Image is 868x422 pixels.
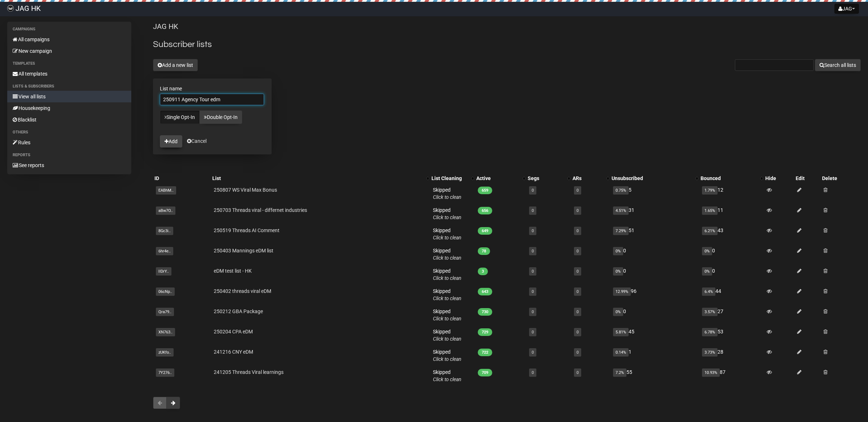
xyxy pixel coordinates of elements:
span: 0% [613,247,623,255]
a: Click to clean [433,255,461,261]
a: 250807 WS Viral Max Bonus [214,187,277,193]
span: 1.65% [702,206,718,215]
a: All templates [7,68,131,80]
td: 0 [699,244,764,264]
a: 241216 CNY eDM [214,349,253,355]
div: Segs [528,175,564,182]
span: Skipped [433,187,461,200]
span: EABhM.. [156,186,176,195]
div: ID [154,175,209,182]
div: List [212,175,423,182]
div: Unsubscribed [612,175,692,182]
td: 51 [610,224,699,244]
th: Bounced: No sort applied, activate to apply an ascending sort [699,173,764,183]
span: aBw7O.. [156,206,175,215]
span: 0% [613,267,623,276]
span: 3.73% [702,348,718,357]
span: 3 [478,268,488,275]
td: 31 [610,204,699,224]
a: 0 [532,208,534,213]
span: Skipped [433,288,461,301]
a: Click to clean [433,316,461,321]
td: 0 [610,244,699,264]
a: 0 [576,229,579,233]
a: Single Opt-In [160,110,200,124]
div: Hide [765,175,793,182]
span: 0.75% [613,186,629,195]
th: Active: No sort applied, activate to apply an ascending sort [475,173,526,183]
span: 7.2% [613,368,626,377]
span: 6.4% [702,287,715,296]
span: 12.99% [613,287,631,296]
a: 0 [576,370,579,375]
a: 250204 CPA eDM [214,329,253,334]
p: JAG HK [153,22,861,31]
a: 0 [532,289,534,294]
td: 12 [699,183,764,204]
td: 0 [610,264,699,285]
td: 0 [610,305,699,325]
a: 250703 Threads viral - differnet industries [214,207,307,213]
span: 10.93% [702,368,720,377]
a: 0 [576,249,579,253]
span: lIDrY.. [156,267,171,276]
a: 250402 threads viral eDM [214,288,271,294]
img: a574a40d61649afe01cca1e645e979f0 [7,5,14,12]
a: 241205 Threads Viral learnings [214,369,284,375]
span: 06cNp.. [156,287,175,296]
span: Skipped [433,227,461,240]
div: List Cleaning [431,175,468,182]
th: ARs: No sort applied, activate to apply an ascending sort [571,173,610,183]
span: 659 [478,187,492,194]
div: Delete [822,175,859,182]
a: Click to clean [433,194,461,200]
a: Click to clean [433,356,461,362]
span: XN763.. [156,328,175,336]
span: 722 [478,349,492,356]
td: 11 [699,204,764,224]
a: 0 [532,229,534,233]
a: 0 [576,330,579,334]
a: New campaign [7,45,131,57]
span: 709 [478,369,492,376]
a: Double Opt-In [199,110,242,124]
a: 250403 Mannings eDM list [214,248,273,253]
span: Qra79.. [156,308,174,316]
a: Click to clean [433,336,461,342]
div: Active [476,175,519,182]
a: 0 [532,310,534,314]
td: 28 [699,345,764,366]
li: Templates [7,59,131,68]
a: Click to clean [433,275,461,281]
td: 43 [699,224,764,244]
span: 729 [478,328,492,336]
span: 656 [478,207,492,214]
button: Search all lists [815,59,861,71]
a: See reports [7,159,131,171]
li: Reports [7,151,131,159]
span: 6.78% [702,328,718,336]
span: 5.81% [613,328,629,336]
a: View all lists [7,91,131,102]
span: Skipped [433,308,461,321]
span: 6.21% [702,227,718,235]
th: Hide: No sort applied, sorting is disabled [764,173,794,183]
a: 0 [532,350,534,355]
span: 4.51% [613,206,629,215]
span: Skipped [433,268,461,281]
th: List: No sort applied, activate to apply an ascending sort [211,173,430,183]
span: Skipped [433,369,461,382]
td: 44 [699,285,764,305]
a: 0 [532,330,534,334]
li: Lists & subscribers [7,82,131,91]
td: 45 [610,325,699,345]
span: 730 [478,308,492,316]
a: Click to clean [433,295,461,301]
span: 649 [478,227,492,235]
span: 7Y276.. [156,368,174,377]
a: Click to clean [433,235,461,240]
td: 53 [699,325,764,345]
input: The name of your new list [160,94,264,105]
th: Edit: No sort applied, sorting is disabled [794,173,821,183]
li: Campaigns [7,25,131,34]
